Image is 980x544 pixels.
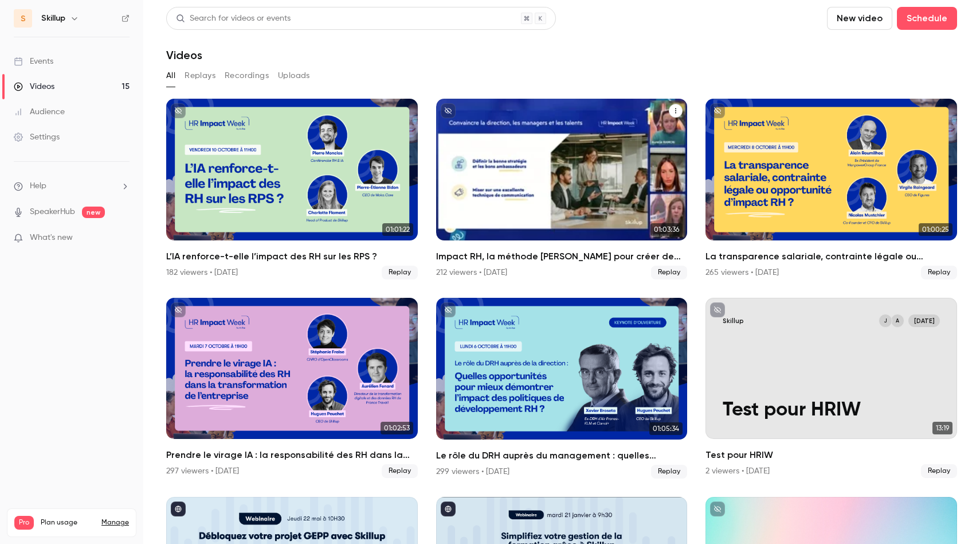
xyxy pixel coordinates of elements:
[14,180,130,192] li: help-dropdown-opener
[14,131,60,143] div: Settings
[166,448,418,462] h2: Prendre le virage IA : la responsabilité des RH dans la transformation de l'entreprise
[651,266,687,279] span: Replay
[166,99,418,279] a: 01:01:22L’IA renforce-t-elle l’impact des RH sur les RPS ?182 viewers • [DATE]Replay
[41,13,65,24] h6: Skillup
[171,502,186,516] button: published
[891,314,904,328] div: A
[649,422,683,435] span: 01:05:34
[879,314,892,328] div: J
[436,466,509,477] div: 299 viewers • [DATE]
[166,99,418,279] li: L’IA renforce-t-elle l’impact des RH sur les RPS ?
[921,464,957,478] span: Replay
[441,103,456,118] button: unpublished
[41,518,95,527] span: Plan usage
[827,7,892,30] button: New video
[101,518,129,527] a: Manage
[82,207,105,218] span: new
[30,206,75,218] a: SpeakerHub
[436,298,688,479] li: Le rôle du DRH auprès du management : quelles opportunités pour mieux démontrer l’impact des poli...
[166,7,957,537] section: Videos
[166,250,418,263] h2: L’IA renforce-t-elle l’impact des RH sur les RPS ?
[705,250,957,263] h2: La transparence salariale, contrainte légale ou opportunité d’impact RH ?
[30,180,46,192] span: Help
[166,465,239,477] div: 297 viewers • [DATE]
[166,298,418,479] a: 01:02:53Prendre le virage IA : la responsabilité des RH dans la transformation de l'entreprise297...
[382,464,418,478] span: Replay
[436,250,688,263] h2: Impact RH, la méthode [PERSON_NAME] pour créer de l’engagement
[705,99,957,279] li: La transparence salariale, contrainte légale ou opportunité d’impact RH ?
[185,67,215,85] button: Replays
[710,103,725,118] button: unpublished
[705,267,779,278] div: 265 viewers • [DATE]
[705,465,770,477] div: 2 viewers • [DATE]
[436,298,688,479] a: 01:05:34Le rôle du DRH auprès du management : quelles opportunités pour mieux démontrer l’impact ...
[225,67,269,85] button: Recordings
[705,298,957,479] li: Test pour HRIW
[705,99,957,279] a: 01:00:25La transparence salariale, contrainte légale ou opportunité d’impact RH ?265 viewers • [D...
[441,302,456,317] button: unpublished
[171,302,186,317] button: unpublished
[436,449,688,463] h2: Le rôle du DRH auprès du management : quelles opportunités pour mieux démontrer l’impact des poli...
[30,232,73,244] span: What's new
[897,7,957,30] button: Schedule
[723,399,940,422] p: Test pour HRIW
[908,314,940,327] span: [DATE]
[166,298,418,479] li: Prendre le virage IA : la responsabilité des RH dans la transformation de l'entreprise
[116,233,130,243] iframe: Noticeable Trigger
[723,317,744,325] p: Skillup
[14,56,53,67] div: Events
[436,99,688,279] li: Impact RH, la méthode Marie Brizard pour créer de l’engagement
[14,106,65,118] div: Audience
[278,67,310,85] button: Uploads
[382,223,413,236] span: 01:01:22
[166,67,175,85] button: All
[171,103,186,118] button: unpublished
[710,302,725,317] button: unpublished
[705,448,957,462] h2: Test pour HRIW
[441,502,456,516] button: published
[176,13,291,25] div: Search for videos or events
[921,266,957,279] span: Replay
[21,13,26,25] span: S
[919,223,952,236] span: 01:00:25
[710,502,725,516] button: unpublished
[436,99,688,279] a: 01:03:36Impact RH, la méthode [PERSON_NAME] pour créer de l’engagement212 viewers • [DATE]Replay
[14,81,54,92] div: Videos
[381,422,413,434] span: 01:02:53
[382,266,418,279] span: Replay
[932,422,952,434] span: 13:19
[436,267,507,278] div: 212 viewers • [DATE]
[650,223,683,236] span: 01:03:36
[14,516,34,530] span: Pro
[166,48,202,62] h1: Videos
[705,298,957,479] a: SkillupAJ[DATE]Test pour HRIW13:19Test pour HRIW2 viewers • [DATE]Replay
[651,465,687,479] span: Replay
[166,267,238,278] div: 182 viewers • [DATE]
